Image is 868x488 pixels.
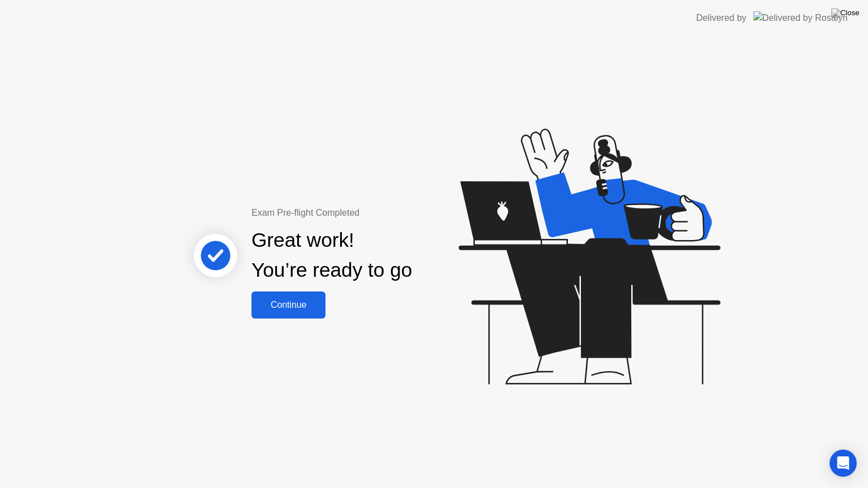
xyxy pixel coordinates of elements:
[251,206,485,220] div: Exam Pre-flight Completed
[251,225,412,285] div: Great work! You’re ready to go
[830,450,857,477] div: Open Intercom Messenger
[255,300,322,310] div: Continue
[753,11,848,24] img: Delivered by Rosalyn
[696,11,747,25] div: Delivered by
[831,8,860,18] img: Close
[251,291,325,319] button: Continue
